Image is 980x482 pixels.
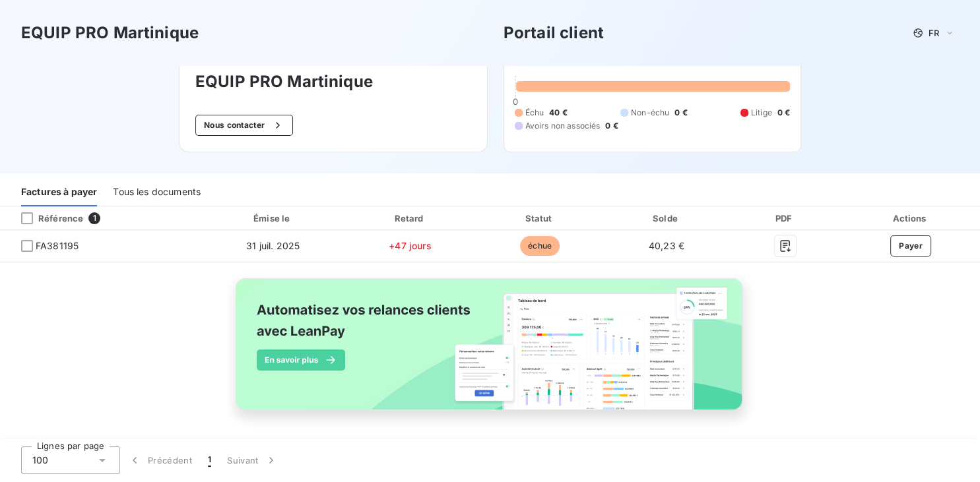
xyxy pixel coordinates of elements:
[751,107,772,119] span: Litige
[88,212,100,224] span: 1
[204,212,342,225] div: Émise le
[520,236,560,256] span: échue
[21,21,199,45] h3: EQUIP PRO Martinique
[890,235,931,256] button: Payer
[347,212,473,225] div: Retard
[674,107,687,119] span: 0 €
[11,212,83,224] div: Référence
[606,212,726,225] div: Solde
[649,240,684,251] span: 40,23 €
[844,212,977,225] div: Actions
[525,107,544,119] span: Échu
[777,107,790,119] span: 0 €
[478,212,601,225] div: Statut
[113,179,201,206] div: Tous les documents
[549,107,568,119] span: 40 €
[195,115,293,136] button: Nous contacter
[389,240,431,251] span: +47 jours
[219,446,286,474] button: Suivant
[732,212,839,225] div: PDF
[200,446,219,474] button: 1
[525,120,601,132] span: Avoirs non associés
[224,270,757,433] img: banner
[605,120,618,132] span: 0 €
[631,107,669,119] span: Non-échu
[504,21,604,45] h3: Portail client
[21,179,97,206] div: Factures à payer
[36,239,79,253] span: FA381195
[246,240,300,251] span: 31 juil. 2025
[120,446,200,474] button: Précédent
[195,70,471,94] h3: EQUIP PRO Martinique
[32,454,48,467] span: 100
[929,28,939,38] span: FR
[208,454,211,467] span: 1
[512,96,517,107] span: 0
